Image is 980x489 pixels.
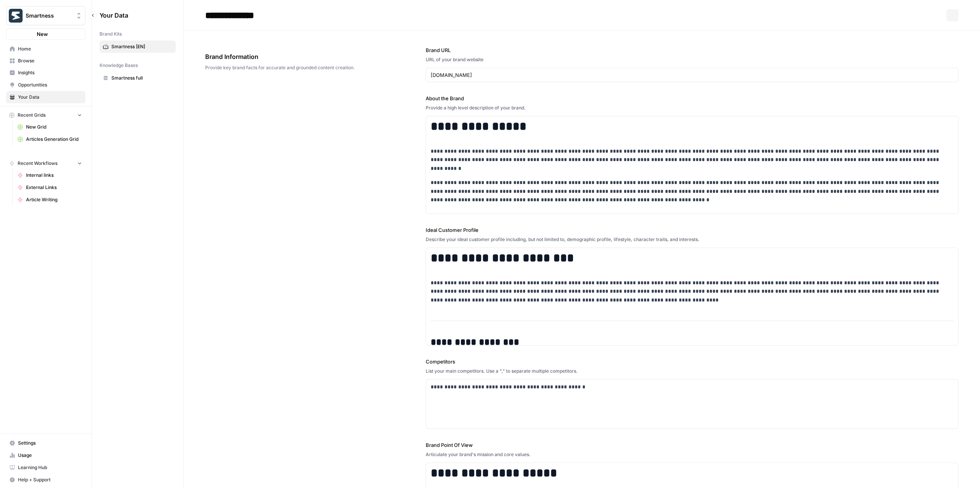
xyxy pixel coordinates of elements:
span: Home [18,46,82,52]
label: Brand Point Of View [426,441,959,449]
a: Learning Hub [6,461,85,474]
a: Internal links [14,169,85,181]
span: Usage [18,452,82,459]
span: Knowledge Bases [100,62,138,69]
a: Usage [6,449,85,461]
span: Recent Grids [18,112,46,119]
a: External Links [14,181,85,194]
a: Browse [6,55,85,67]
label: Brand URL [426,46,959,54]
a: Smartness full [100,72,176,84]
a: Settings [6,437,85,449]
div: URL of your brand website [426,56,959,63]
a: Insights [6,67,85,79]
label: Competitors [426,358,959,365]
span: Help + Support [18,476,82,483]
span: Learning Hub [18,464,82,471]
div: List your main competitors. Use a "," to separate multiple competitors. [426,368,959,375]
button: New [6,28,85,40]
a: Article Writing [14,194,85,206]
a: New Grid [14,121,85,133]
span: Recent Workflows [18,160,57,167]
button: Recent Workflows [6,158,85,169]
span: Your Data [100,11,167,20]
span: New [37,30,48,38]
label: Ideal Customer Profile [426,226,959,234]
span: Browse [18,57,82,64]
a: Articles Generation Grid [14,133,85,145]
span: Article Writing [26,196,82,203]
div: Articulate your brand's mission and core values. [426,451,959,458]
span: Articles Generation Grid [26,136,82,143]
button: Workspace: Smartness [6,6,85,25]
span: Smartness full [111,75,172,81]
img: Smartness Logo [9,9,23,23]
span: New Grid [26,124,82,130]
span: Provide key brand facts for accurate and grounded content creation. [205,64,383,71]
span: Internal links [26,172,82,179]
span: Your Data [18,94,82,101]
span: External Links [26,184,82,191]
a: Smartness [EN] [100,41,176,53]
label: About the Brand [426,95,959,102]
span: Opportunities [18,81,82,88]
span: Insights [18,69,82,76]
span: Smartness [26,12,72,20]
a: Home [6,43,85,55]
a: Opportunities [6,79,85,91]
input: www.sundaysoccer.com [431,71,954,79]
button: Help + Support [6,474,85,486]
div: Provide a high level description of your brand. [426,104,959,111]
span: Brand Kits [100,31,122,37]
span: Smartness [EN] [111,43,172,50]
a: Your Data [6,91,85,103]
div: Describe your ideal customer profile including, but not limited to, demographic profile, lifestyl... [426,236,959,243]
span: Settings [18,440,82,447]
span: Brand Information [205,52,383,61]
button: Recent Grids [6,109,85,121]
